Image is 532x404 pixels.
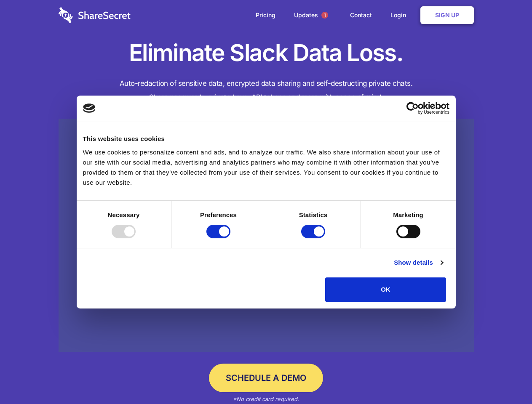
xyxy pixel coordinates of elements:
a: Sign Up [420,6,474,24]
em: *No credit card required. [233,396,299,402]
button: OK [325,277,446,302]
h4: Auto-redaction of sensitive data, encrypted data sharing and self-destructing private chats. Shar... [59,77,474,104]
div: We use cookies to personalize content and ads, and to analyze our traffic. We also share informat... [83,147,449,188]
a: Pricing [247,2,284,28]
strong: Preferences [200,211,237,218]
a: Schedule a Demo [209,364,323,392]
a: Show details [394,258,443,268]
img: logo [83,104,96,113]
strong: Marketing [393,211,423,218]
a: Login [382,2,419,28]
a: Wistia video thumbnail [59,119,474,352]
img: logo-wordmark-white-trans-d4663122ce5f474addd5e946df7df03e33cb6a1c49d2221995e7729f52c070b2.svg [59,7,131,23]
div: This website uses cookies [83,134,449,144]
a: Usercentrics Cookiebot - opens in a new window [376,102,449,114]
span: 1 [321,12,328,19]
strong: Necessary [108,211,140,218]
h1: Eliminate Slack Data Loss. [59,38,474,68]
strong: Statistics [299,211,328,218]
a: Contact [342,2,380,28]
